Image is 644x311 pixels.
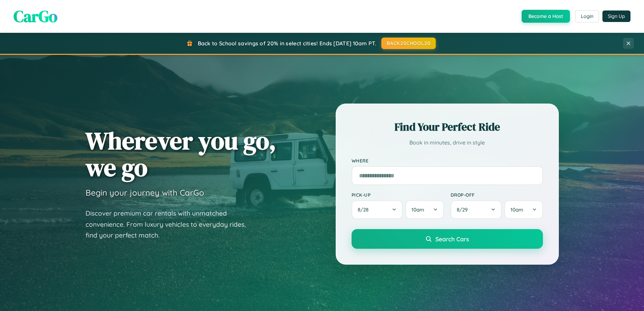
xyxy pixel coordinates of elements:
button: 10am [504,200,543,219]
h2: Find Your Perfect Ride [352,119,543,134]
span: 8 / 29 [457,206,471,213]
button: Search Cars [352,229,543,249]
button: Login [575,10,599,22]
label: Where [352,158,543,163]
span: 10am [411,206,424,213]
h3: Begin your journey with CarGo [86,187,204,198]
span: 8 / 28 [358,206,372,213]
p: Book in minutes, drive in style [352,138,543,148]
button: 8/29 [451,200,502,219]
button: BACK2SCHOOL20 [381,38,436,49]
span: 10am [510,206,523,213]
span: CarGo [14,5,57,27]
label: Drop-off [451,192,543,198]
label: Pick-up [352,192,444,198]
h1: Wherever you go, we go [86,127,276,181]
p: Discover premium car rentals with unmatched convenience. From luxury vehicles to everyday rides, ... [86,208,255,241]
button: 10am [405,200,444,219]
span: Search Cars [435,235,469,243]
button: 8/28 [352,200,403,219]
button: Become a Host [522,10,570,23]
button: Sign Up [602,10,630,22]
span: Back to School savings of 20% in select cities! Ends [DATE] 10am PT. [198,40,376,47]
